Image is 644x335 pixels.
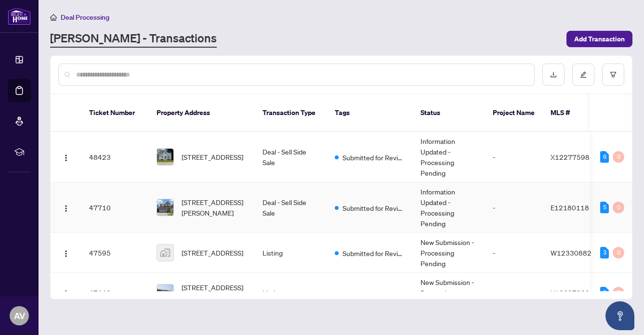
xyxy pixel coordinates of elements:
img: thumbnail-img [157,284,173,301]
button: filter [602,64,624,86]
button: download [542,64,565,86]
img: thumbnail-img [157,245,173,261]
td: 47443 [81,273,149,313]
span: Submitted for Review [342,288,405,298]
td: Listing [255,233,327,273]
img: Logo [62,154,70,162]
span: home [50,14,57,21]
td: New Submission - Processing Pending [413,233,485,273]
span: Submitted for Review [342,152,405,163]
span: filter [610,71,617,78]
td: - [485,132,543,182]
td: Information Updated - Processing Pending [413,132,485,182]
div: 0 [613,287,624,298]
span: Deal Processing [61,13,109,22]
td: 47595 [81,233,149,273]
td: - [485,273,543,313]
td: Listing [255,273,327,313]
button: Logo [58,200,74,215]
button: Add Transaction [566,31,632,47]
span: [STREET_ADDRESS] [182,247,243,258]
span: AV [14,309,25,322]
th: Project Name [485,94,543,132]
span: Add Transaction [574,31,625,47]
th: Property Address [149,94,255,132]
span: X12327980 [551,288,590,297]
span: X12277598 [551,153,590,161]
td: - [485,233,543,273]
span: download [550,71,557,78]
th: Tags [327,94,413,132]
button: Logo [58,285,74,300]
th: MLS # [543,94,601,132]
span: W12330882 [551,248,591,257]
button: edit [572,64,594,86]
td: 47710 [81,182,149,233]
span: [STREET_ADDRESS] [182,152,243,162]
th: Transaction Type [255,94,327,132]
img: thumbnail-img [157,149,173,165]
span: E12180118 [551,203,589,212]
img: Logo [62,290,70,297]
div: 0 [613,202,624,213]
span: Submitted for Review [342,248,405,258]
div: 3 [600,247,609,258]
td: Deal - Sell Side Sale [255,132,327,182]
img: Logo [62,250,70,258]
td: Deal - Sell Side Sale [255,182,327,233]
div: 5 [600,202,609,213]
img: thumbnail-img [157,199,173,216]
button: Logo [58,149,74,165]
div: 6 [600,151,609,163]
td: - [485,182,543,233]
button: Logo [58,245,74,260]
div: 0 [613,151,624,163]
td: 48423 [81,132,149,182]
span: Submitted for Review [342,203,405,213]
a: [PERSON_NAME] - Transactions [50,30,217,48]
span: [STREET_ADDRESS][PERSON_NAME] [182,282,247,303]
th: Ticket Number [81,94,149,132]
span: edit [580,71,587,78]
img: logo [8,7,31,25]
th: Status [413,94,485,132]
img: Logo [62,205,70,212]
td: Information Updated - Processing Pending [413,182,485,233]
td: New Submission - Processing Pending [413,273,485,313]
div: 0 [613,247,624,258]
button: Open asap [605,301,634,330]
div: 5 [600,287,609,298]
span: [STREET_ADDRESS][PERSON_NAME] [182,197,247,218]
